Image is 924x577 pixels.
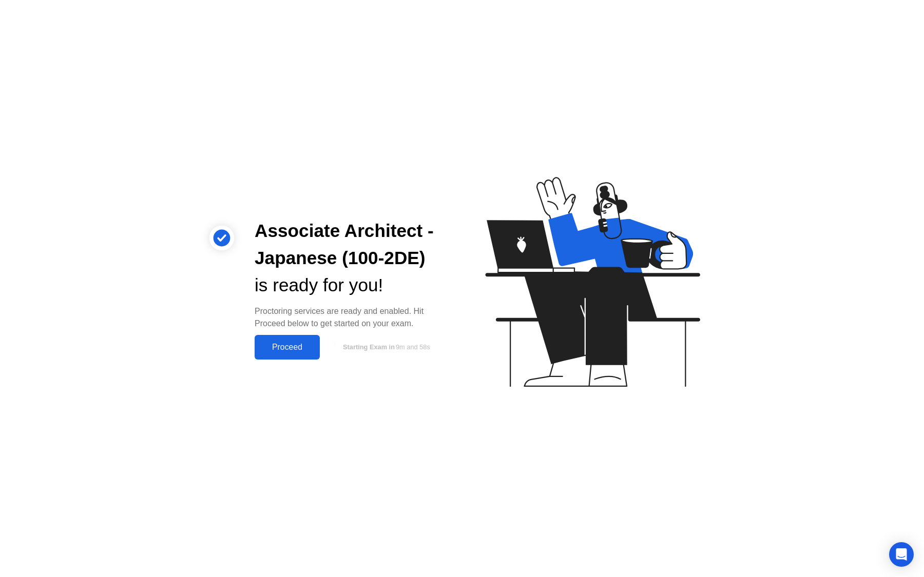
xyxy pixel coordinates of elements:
[258,343,317,352] div: Proceed
[255,217,446,272] div: Associate Architect - Japanese (100-2DE)
[255,335,320,360] button: Proceed
[889,542,914,567] div: Open Intercom Messenger
[255,272,446,299] div: is ready for you!
[325,337,446,357] button: Starting Exam in9m and 58s
[396,343,430,351] span: 9m and 58s
[255,305,446,330] div: Proctoring services are ready and enabled. Hit Proceed below to get started on your exam.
